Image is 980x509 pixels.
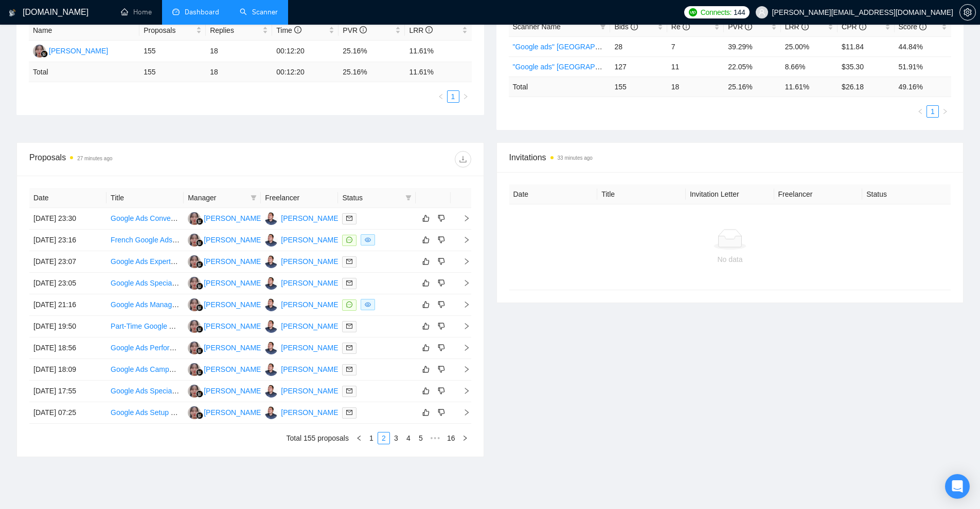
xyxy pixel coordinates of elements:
[281,342,340,353] div: [PERSON_NAME]
[667,56,724,77] td: 11
[785,23,809,31] span: LRR
[204,321,263,332] div: [PERSON_NAME]
[455,301,470,308] span: right
[185,8,219,16] span: Dashboard
[353,432,365,444] li: Previous Page
[188,406,201,419] img: ZP
[265,277,278,290] img: PL
[942,108,948,115] span: right
[724,36,780,56] td: 39.29%
[745,23,752,30] span: info-circle
[774,184,863,204] th: Freelancer
[420,277,432,289] button: like
[106,381,184,402] td: Google Ads Specialist
[338,62,405,82] td: 25.16 %
[346,345,352,351] span: mail
[106,188,184,208] th: Title
[899,23,926,31] span: Score
[438,387,445,395] span: dislike
[9,5,16,21] img: logo
[281,256,340,267] div: [PERSON_NAME]
[188,365,263,373] a: ZP[PERSON_NAME]
[390,432,402,444] a: 3
[724,56,780,77] td: 22.05%
[422,300,430,309] span: like
[106,294,184,316] td: Google Ads Manager – Troubleshoot &amp; Optimize CampaignsUntitled job post
[518,254,943,265] div: No data
[188,363,201,376] img: ZP
[455,155,471,163] span: download
[265,343,340,351] a: PL[PERSON_NAME]
[610,56,667,77] td: 127
[265,255,278,268] img: PL
[196,304,203,311] img: gigradar-bm.png
[425,26,433,33] span: info-circle
[188,322,263,330] a: ZP[PERSON_NAME]
[443,432,459,444] li: 16
[188,385,201,398] img: ZP
[106,208,184,230] td: Google Ads Conversion Tracking Setup (Forms &#43; Phone Calls) with GTM
[196,347,203,354] img: gigradar-bm.png
[188,234,201,247] img: ZP
[600,24,606,30] span: filter
[196,412,203,419] img: gigradar-bm.png
[455,366,470,373] span: right
[188,212,201,225] img: ZP
[265,322,340,330] a: PL[PERSON_NAME]
[366,432,377,444] a: 1
[346,323,352,329] span: mail
[405,62,471,82] td: 11.61 %
[409,26,433,34] span: LRR
[261,188,338,208] th: Freelancer
[390,432,402,444] li: 3
[33,46,108,54] a: ZP[PERSON_NAME]
[438,214,445,222] span: dislike
[438,279,445,287] span: dislike
[960,8,975,16] span: setting
[294,26,301,33] span: info-circle
[509,184,598,204] th: Date
[801,23,809,30] span: info-circle
[188,300,263,308] a: ZP[PERSON_NAME]
[111,387,181,395] a: Google Ads Specialist
[378,432,389,444] a: 2
[455,344,470,351] span: right
[251,195,257,201] span: filter
[422,365,430,373] span: like
[204,213,263,224] div: [PERSON_NAME]
[188,342,201,354] img: ZP
[365,237,371,243] span: eye
[265,385,278,398] img: PL
[196,239,203,247] img: gigradar-bm.png
[106,402,184,424] td: Google Ads Setup for Home Cleaning Service in Vancouver
[265,342,278,354] img: PL
[513,23,561,31] span: Scanner Name
[188,214,263,222] a: ZP[PERSON_NAME]
[188,408,263,416] a: ZP[PERSON_NAME]
[513,43,632,51] a: "Google ads" [GEOGRAPHIC_DATA]
[435,212,448,224] button: dislike
[111,257,346,266] a: Google Ads Expert Needed for Year-End Nonprofit Fundraising Campaign
[959,8,976,16] a: setting
[427,432,443,444] span: •••
[610,77,667,97] td: 155
[459,432,471,444] button: right
[447,90,459,103] li: 1
[33,45,46,58] img: ZP
[959,4,976,21] button: setting
[939,105,951,118] li: Next Page
[438,236,445,244] span: dislike
[919,23,926,30] span: info-circle
[144,25,194,36] span: Proposals
[435,234,448,246] button: dislike
[422,214,430,222] span: like
[403,432,414,444] a: 4
[346,409,352,416] span: mail
[438,93,444,100] span: left
[49,45,108,56] div: [PERSON_NAME]
[139,41,206,62] td: 155
[111,279,362,287] a: Google Ads Specialist Needed for Storage Facility Campaign (Top-Rated Only)
[188,320,201,333] img: ZP
[927,106,938,117] a: 1
[459,90,472,103] li: Next Page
